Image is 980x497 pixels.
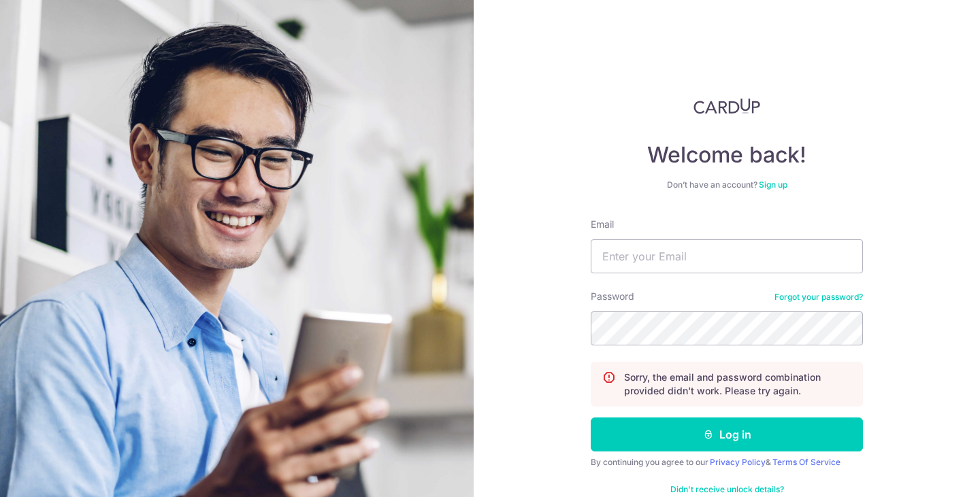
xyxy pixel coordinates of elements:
p: Sorry, the email and password combination provided didn't work. Please try again. [624,371,851,398]
a: Sign up [759,179,787,190]
input: Enter your Email [591,239,863,273]
div: Don’t have an account? [591,179,863,190]
a: Forgot your password? [774,292,863,303]
img: CardUp Logo [693,98,760,114]
button: Log in [591,417,863,451]
h4: Welcome back! [591,141,863,169]
div: By continuing you agree to our & [591,457,863,468]
a: Privacy Policy [710,457,766,467]
label: Password [591,290,634,303]
a: Terms Of Service [772,457,840,467]
a: Didn't receive unlock details? [670,484,784,495]
label: Email [591,218,614,231]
